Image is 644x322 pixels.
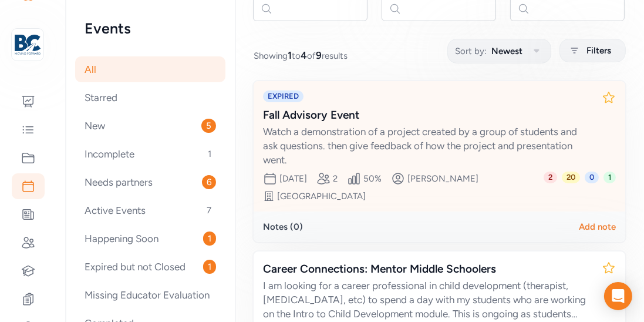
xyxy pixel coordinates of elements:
[263,107,592,123] div: Fall Advisory Event
[279,173,307,185] div: [DATE]
[447,39,551,63] button: Sort by:Newest
[579,221,616,233] div: Add note
[203,260,216,274] span: 1
[263,221,303,233] div: Notes ( 0 )
[85,19,216,38] h2: Events
[333,173,338,185] span: 2
[604,282,632,310] div: Open Intercom Messenger
[455,44,487,58] span: Sort by:
[263,261,592,277] div: Career Connections: Mentor Middle Schoolers
[585,172,599,183] span: 0
[15,32,41,58] img: logo
[301,49,307,61] span: 4
[203,147,216,161] span: 1
[363,173,382,185] span: 50 %
[75,85,225,110] div: Starred
[407,173,478,185] div: [PERSON_NAME]
[288,49,292,61] span: 1
[277,190,366,202] div: [GEOGRAPHIC_DATA]
[75,282,225,308] div: Missing Educator Evaluation
[562,172,580,183] span: 20
[586,43,611,58] span: Filters
[603,172,616,183] span: 1
[263,90,304,102] span: EXPIRED
[263,279,592,321] div: I am looking for a career professional in child development (therapist, [MEDICAL_DATA], etc) to s...
[75,226,225,251] div: Happening Soon
[201,119,216,133] span: 5
[254,48,348,62] span: Showing to of results
[75,197,225,223] div: Active Events
[75,56,225,82] div: All
[75,141,225,167] div: Incomplete
[203,232,216,246] span: 1
[544,172,557,183] span: 2
[316,49,322,61] span: 9
[202,175,216,189] span: 6
[202,203,216,217] span: 7
[491,44,522,58] span: Newest
[75,254,225,280] div: Expired but not Closed
[75,169,225,195] div: Needs partners
[75,113,225,139] div: New
[263,125,592,167] div: Watch a demonstration of a project created by a group of students and ask questions. then give fe...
